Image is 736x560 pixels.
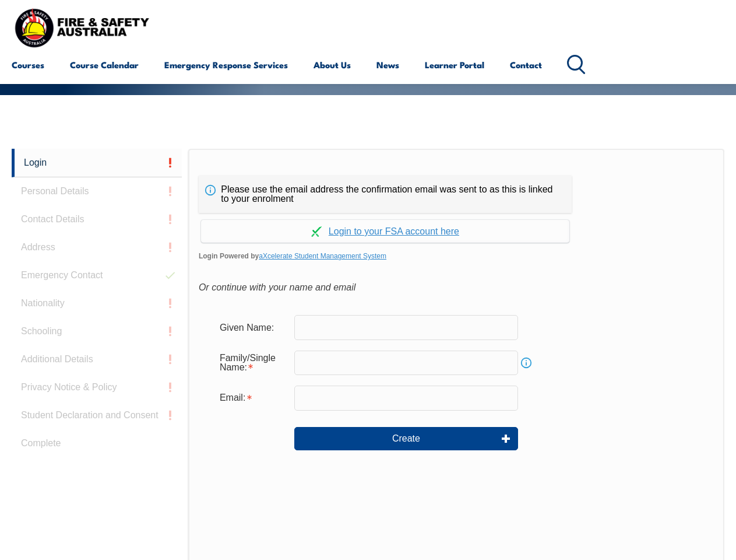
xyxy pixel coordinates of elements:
[12,149,182,177] a: Login
[259,252,386,260] a: aXcelerate Student Management System
[210,347,294,379] div: Family/Single Name is required.
[294,427,518,450] button: Create
[70,51,139,79] a: Course Calendar
[199,247,714,265] span: Login Powered by
[510,51,542,79] a: Contact
[210,387,294,409] div: Email is required.
[164,51,288,79] a: Emergency Response Services
[199,279,714,296] div: Or continue with your name and email
[311,226,322,237] img: Log in withaxcelerate
[210,316,294,338] div: Given Name:
[199,176,572,213] div: Please use the email address the confirmation email was sent to as this is linked to your enrolment
[12,51,44,79] a: Courses
[425,51,484,79] a: Learner Portal
[518,355,534,371] a: Info
[376,51,399,79] a: News
[314,51,351,79] a: About Us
